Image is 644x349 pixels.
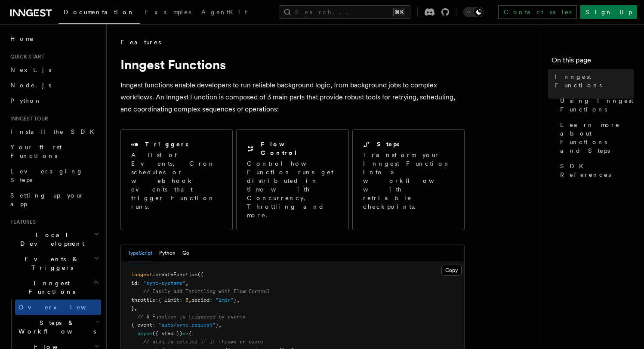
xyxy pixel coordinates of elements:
[352,129,465,230] a: StepsTransform your Inngest Function into a workflow with retriable checkpoints.
[158,297,179,303] span: { limit
[188,330,191,337] span: {
[560,96,634,114] span: Using Inngest Functions
[237,297,240,303] span: ,
[158,322,216,328] span: "auto/sync.request"
[201,9,247,15] span: AgentKit
[10,168,83,183] span: Leveraging Steps
[7,227,101,251] button: Local Development
[152,322,155,328] span: :
[10,144,62,159] span: Your first Functions
[7,139,101,164] a: Your first Functions
[7,255,94,272] span: Events & Triggers
[219,322,222,328] span: ,
[131,280,137,286] span: id
[7,279,93,296] span: Inngest Functions
[143,339,264,345] span: // step is retried if it throws an error
[377,140,400,148] h2: Steps
[143,288,270,294] span: // Easily add Throttling with Flow Control
[210,297,213,303] span: :
[137,280,140,286] span: :
[7,251,101,275] button: Events & Triggers
[10,128,99,135] span: Install the SDK
[7,188,101,212] a: Setting up your app
[498,5,577,19] a: Contact sales
[18,304,107,311] span: Overview
[463,7,484,17] button: Toggle dark mode
[196,3,252,23] a: AgentKit
[131,305,134,311] span: }
[64,9,135,15] span: Documentation
[580,5,637,19] a: Sign Up
[560,120,634,155] span: Learn more about Functions and Steps
[120,57,465,72] h1: Inngest Functions
[128,244,152,262] button: TypeScript
[137,314,246,320] span: // A Function is triggered by events
[555,72,634,90] span: Inngest Functions
[140,3,196,23] a: Examples
[131,272,152,278] span: inngest
[152,330,182,337] span: ({ step })
[441,265,462,276] button: Copy
[10,192,84,207] span: Setting up your app
[247,159,338,219] p: Control how Function runs get distributed in time with Concurrency, Throttling and more.
[159,244,176,262] button: Python
[191,297,210,303] span: period
[131,151,222,211] p: A list of Events, Cron schedules or webhook events that trigger Function runs.
[10,66,51,73] span: Next.js
[7,124,101,139] a: Install the SDK
[145,140,188,148] h2: Triggers
[10,82,51,89] span: Node.js
[7,164,101,188] a: Leveraging Steps
[131,297,155,303] span: throttle
[143,280,185,286] span: "sync-systems"
[7,53,44,60] span: Quick start
[557,93,634,117] a: Using Inngest Functions
[7,231,94,248] span: Local Development
[552,55,634,69] h4: On this page
[188,297,191,303] span: ,
[145,9,191,15] span: Examples
[15,318,96,336] span: Steps & Workflows
[216,322,219,328] span: }
[236,129,348,230] a: Flow ControlControl how Function runs get distributed in time with Concurrency, Throttling and more.
[152,272,197,278] span: .createFunction
[182,244,189,262] button: Go
[182,330,188,337] span: =>
[393,8,405,16] kbd: ⌘K
[7,31,101,46] a: Home
[137,330,152,337] span: async
[363,151,455,211] p: Transform your Inngest Function into a workflow with retriable checkpoints.
[10,34,34,43] span: Home
[185,297,188,303] span: 3
[7,62,101,77] a: Next.js
[234,297,237,303] span: }
[261,140,338,157] h2: Flow Control
[7,93,101,108] a: Python
[155,297,158,303] span: :
[7,115,48,122] span: Inngest tour
[280,5,410,19] button: Search...⌘K
[134,305,137,311] span: ,
[185,280,188,286] span: ,
[10,97,42,104] span: Python
[59,3,140,24] a: Documentation
[560,162,634,179] span: SDK References
[120,38,161,46] span: Features
[552,69,634,93] a: Inngest Functions
[15,315,101,339] button: Steps & Workflows
[179,297,182,303] span: :
[7,219,36,225] span: Features
[7,77,101,93] a: Node.js
[7,275,101,300] button: Inngest Functions
[197,272,203,278] span: ({
[120,129,233,230] a: TriggersA list of Events, Cron schedules or webhook events that trigger Function runs.
[216,297,234,303] span: "1min"
[131,322,152,328] span: { event
[557,158,634,182] a: SDK References
[15,300,101,315] a: Overview
[120,79,465,115] p: Inngest functions enable developers to run reliable background logic, from background jobs to com...
[557,117,634,158] a: Learn more about Functions and Steps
